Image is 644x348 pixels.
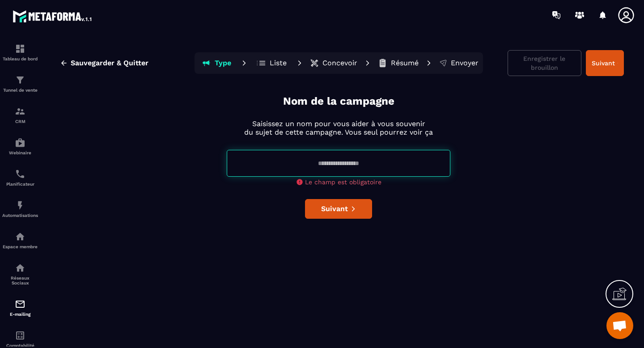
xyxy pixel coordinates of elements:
p: Comptabilité [2,343,38,348]
a: formationformationTableau de bord [2,37,38,68]
p: Automatisations [2,213,38,218]
p: Réseaux Sociaux [2,276,38,285]
img: automations [15,200,25,211]
a: Ouvrir le chat [606,312,633,339]
a: emailemailE-mailing [2,292,38,323]
a: formationformationTunnel de vente [2,68,38,99]
button: Résumé [375,54,421,72]
p: Webinaire [2,150,38,155]
p: Planificateur [2,182,38,187]
span: Suivant [321,204,348,213]
button: Concevoir [307,54,360,72]
p: Tableau de bord [2,56,38,61]
p: Envoyer [451,59,479,68]
span: Le champ est obligatoire [305,178,381,186]
img: formation [15,75,25,85]
p: Saisissez un nom pour vous aider à vous souvenir du sujet de cette campagne. Vous seul pourrez vo... [244,119,433,136]
p: Résumé [391,59,419,68]
button: Envoyer [436,54,481,72]
img: automations [15,137,25,148]
p: E-mailing [2,312,38,317]
img: scheduler [15,169,25,179]
img: formation [15,43,25,54]
p: Concevoir [322,59,357,68]
a: automationsautomationsWebinaire [2,131,38,162]
a: formationformationCRM [2,99,38,131]
a: social-networksocial-networkRéseaux Sociaux [2,256,38,292]
button: Suivant [305,199,372,219]
a: automationsautomationsEspace membre [2,225,38,256]
img: email [15,299,25,310]
button: Sauvegarder & Quitter [53,55,155,71]
img: social-network [15,263,25,273]
img: automations [15,231,25,242]
img: formation [15,106,25,117]
button: Suivant [586,50,624,76]
span: Sauvegarder & Quitter [71,59,148,68]
button: Type [196,54,237,72]
img: accountant [15,330,25,341]
img: logo [13,8,93,24]
button: Liste [252,54,292,72]
p: CRM [2,119,38,124]
p: Nom de la campagne [283,94,394,109]
p: Liste [270,59,287,68]
p: Espace membre [2,244,38,249]
a: automationsautomationsAutomatisations [2,193,38,225]
p: Tunnel de vente [2,88,38,93]
a: schedulerschedulerPlanificateur [2,162,38,193]
p: Type [215,59,231,68]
